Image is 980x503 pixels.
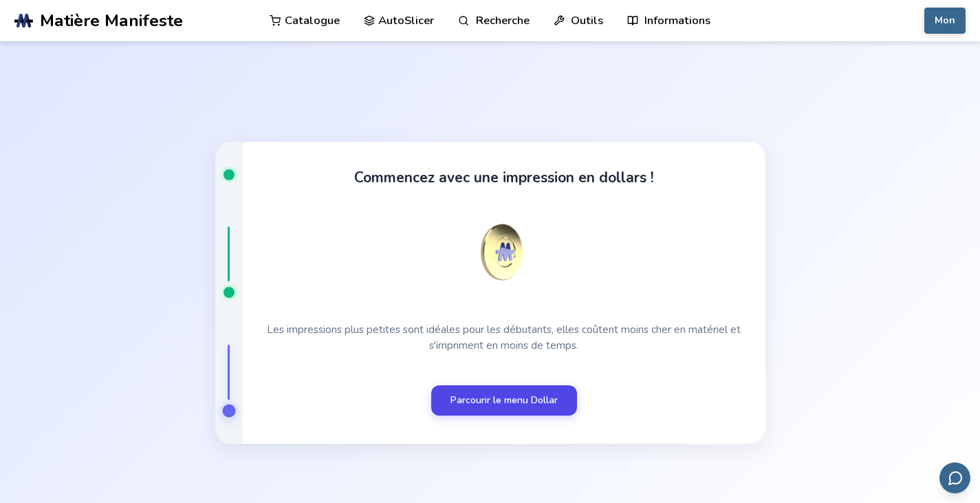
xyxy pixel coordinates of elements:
[431,385,577,416] a: Parcourir le menu Dollar
[354,168,654,187] font: Commencez avec une impression en dollars !
[450,394,558,407] font: Parcourir le menu Dollar
[476,12,530,28] font: Recherche
[40,9,183,32] font: Matière Manifeste
[644,12,710,28] font: Informations
[285,12,340,28] font: Catalogue
[935,14,955,27] font: Mon
[378,12,434,28] font: AutoSlicer
[939,462,970,493] button: Envoyer des commentaires par e-mail
[267,322,741,352] font: Les impressions plus petites sont idéales pour les débutants, elles coûtent moins cher en matérie...
[924,8,966,34] button: Mon
[571,12,603,28] font: Outils
[435,213,573,291] img: Commencez avec une impression en dollars !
